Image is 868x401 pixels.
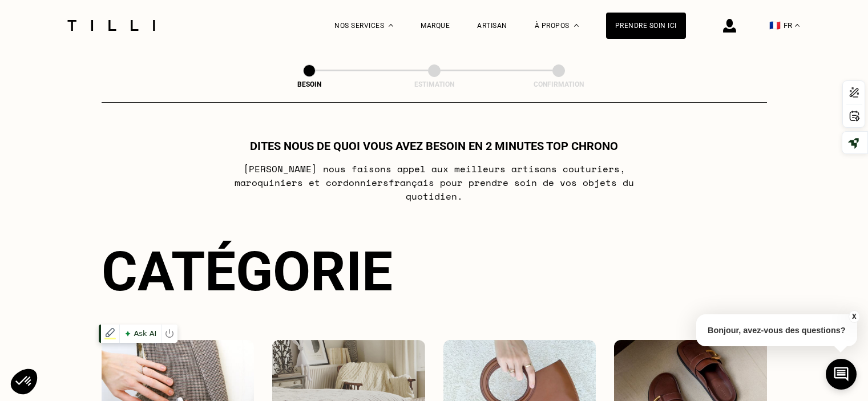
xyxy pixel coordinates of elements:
[606,13,686,39] a: Prendre soin ici
[122,326,159,341] span: Ask AI
[769,20,781,31] span: 🇫🇷
[250,139,618,153] h1: Dites nous de quoi vous avez besoin en 2 minutes top chrono
[477,22,507,30] a: Artisan
[208,162,660,203] p: [PERSON_NAME] nous faisons appel aux meilleurs artisans couturiers , maroquiniers et cordonniers ...
[696,314,857,346] p: Bonjour, avez-vous des questions?
[574,24,579,27] img: Menu déroulant à propos
[848,310,859,323] button: X
[421,22,450,30] a: Marque
[389,24,393,27] img: Menu déroulant
[63,20,159,31] img: Logo du service de couturière Tilli
[102,240,767,303] div: Catégorie
[377,80,491,88] div: Estimation
[502,80,616,88] div: Confirmation
[795,24,800,27] img: menu déroulant
[252,80,366,88] div: Besoin
[723,19,736,33] img: icône connexion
